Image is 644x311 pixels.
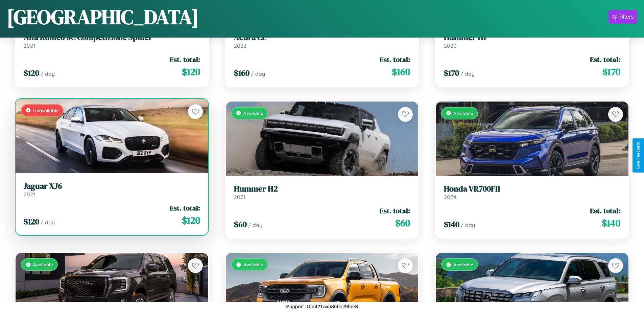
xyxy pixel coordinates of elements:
a: Alfa Romeo 8C Competizione Spider2021 [24,32,200,49]
span: $ 170 [602,65,620,79]
span: Est. total: [380,206,410,216]
span: $ 140 [444,219,459,230]
a: Hummer H12020 [444,32,620,49]
span: $ 120 [182,214,200,227]
button: Filters [609,10,637,24]
span: $ 160 [234,67,249,79]
h3: Acura CL [234,32,410,42]
span: / day [248,222,262,228]
h3: Hummer H2 [234,184,410,194]
span: Available [243,262,263,267]
h3: Alfa Romeo 8C Competizione Spider [24,32,200,42]
span: 2021 [24,42,35,49]
span: Est. total: [590,206,620,216]
span: $ 120 [24,216,39,227]
a: Hummer H22021 [234,184,410,201]
span: / day [41,70,55,77]
span: / day [41,219,55,226]
span: Available [453,262,473,267]
span: $ 120 [24,67,39,79]
span: $ 60 [395,216,410,230]
span: $ 140 [602,216,620,230]
span: Est. total: [380,54,410,64]
span: Available [453,110,473,116]
span: Est. total: [170,54,200,64]
span: 2021 [234,194,245,200]
span: $ 60 [234,219,247,230]
a: Jaguar XJ62021 [24,181,200,198]
span: / day [460,70,475,77]
span: / day [461,222,475,228]
span: 2024 [444,194,456,200]
span: Available [243,110,263,116]
a: Acura CL2022 [234,32,410,49]
span: 2021 [24,191,35,198]
span: 2022 [234,42,246,49]
span: Est. total: [170,203,200,213]
span: Est. total: [590,54,620,64]
a: Honda VR700FII2024 [444,184,620,201]
h3: Honda VR700FII [444,184,620,194]
span: Available [33,262,53,267]
span: $ 120 [182,65,200,79]
span: $ 170 [444,67,459,79]
h1: [GEOGRAPHIC_DATA] [7,3,199,31]
div: Filters [618,14,634,20]
h3: Jaguar XJ6 [24,181,200,191]
span: $ 160 [392,65,410,79]
span: 2020 [444,42,457,49]
p: Support ID: mf21axh8nbojt9bre8 [286,302,358,311]
span: Unavailable [33,108,59,113]
span: / day [251,70,265,77]
div: Give Feedback [636,142,641,169]
h3: Hummer H1 [444,32,620,42]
